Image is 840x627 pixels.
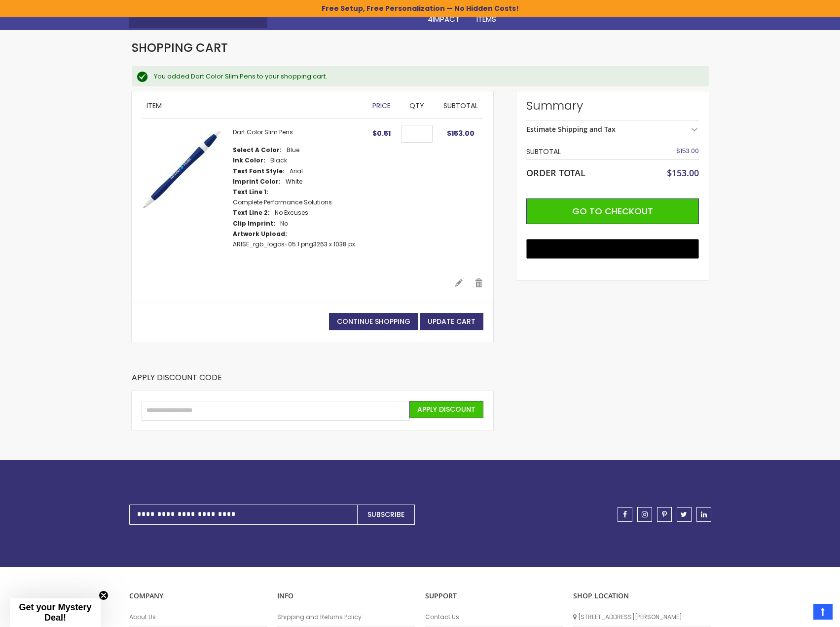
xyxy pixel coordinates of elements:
[233,188,268,196] dt: Text Line 1
[280,220,288,228] dd: No
[526,144,641,159] th: Subtotal
[337,316,410,326] span: Continue Shopping
[409,101,424,111] span: Qty
[573,608,711,627] li: [STREET_ADDRESS][PERSON_NAME]
[667,167,699,179] span: $153.00
[154,72,699,81] div: You added Dart Color Slim Pens to your shopping cart.
[526,98,699,114] strong: Summary
[623,511,627,518] span: facebook
[573,591,711,601] p: SHOP LOCATION
[270,157,287,164] dd: Black
[233,220,275,228] dt: Clip Imprint
[129,591,267,601] p: COMPANY
[146,101,162,111] span: Item
[642,511,648,518] span: instagram
[681,511,687,518] span: twitter
[526,198,699,224] button: Go to Checkout
[233,178,281,186] dt: Imprint Color
[19,602,91,623] span: Get your Mystery Deal!
[428,316,475,326] span: Update Cart
[129,613,267,621] a: About Us
[10,598,101,627] div: Get your Mystery Deal!Close teaser
[132,39,228,56] span: Shopping Cart
[701,511,707,518] span: linkedin
[417,404,475,414] span: Apply Discount
[526,239,699,259] button: Buy with GPay
[447,128,475,138] span: $153.00
[329,313,418,330] a: Continue Shopping
[233,146,282,154] dt: Select A Color
[637,507,652,522] a: instagram
[277,613,415,621] a: Shipping and Returns Policy
[233,167,285,175] dt: Text Font Style
[233,198,332,206] dd: Complete Performance Solutions
[572,205,653,217] span: Go to Checkout
[367,509,404,519] span: Subscribe
[657,507,672,522] a: pinterest
[233,157,265,164] dt: Ink Color
[99,590,109,600] button: Close teaser
[357,505,415,525] button: Subscribe
[526,165,585,179] strong: Order Total
[290,167,303,175] dd: Arial
[233,128,293,136] a: Dart Color Slim Pens
[132,372,222,391] strong: Apply Discount Code
[277,591,415,601] p: INFO
[233,230,287,238] dt: Artwork Upload
[372,128,391,138] span: $0.51
[233,240,313,248] a: ARISE_rgb_logos-05.1.png
[618,507,632,522] a: facebook
[372,101,391,111] span: Price
[286,178,302,186] dd: White
[759,600,840,627] iframe: Google Customer Reviews
[662,511,667,518] span: pinterest
[676,147,699,155] span: $153.00
[142,128,223,210] img: Dart Color slim Pens-Blue
[233,240,357,248] dd: 3263 x 1038 px.
[696,507,711,522] a: linkedin
[526,124,616,134] strong: Estimate Shipping and Tax
[233,209,270,217] dt: Text Line 2
[287,146,299,154] dd: Blue
[425,613,563,621] a: Contact Us
[677,507,692,522] a: twitter
[425,591,563,601] p: Support
[420,313,483,330] button: Update Cart
[142,128,233,268] a: Dart Color slim Pens-Blue
[275,209,308,217] dd: No Excuses
[443,101,478,111] span: Subtotal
